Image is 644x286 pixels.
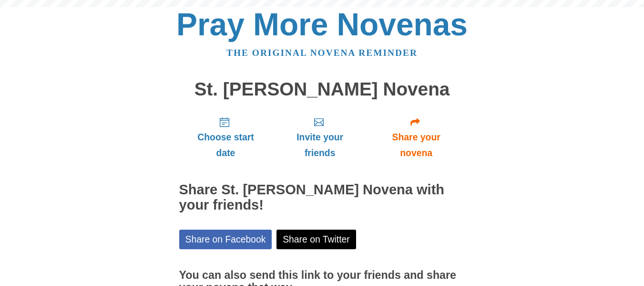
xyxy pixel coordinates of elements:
[179,182,465,213] h2: Share St. [PERSON_NAME] Novena with your friends!
[282,129,358,161] span: Invite your friends
[179,230,272,249] a: Share on Facebook
[176,7,468,42] a: Pray More Novenas
[226,48,418,58] a: The original novena reminder
[179,109,273,166] a: Choose start date
[189,129,263,161] span: Choose start date
[276,230,356,249] a: Share on Twitter
[179,79,465,100] h1: St. [PERSON_NAME] Novena
[377,129,456,161] span: Share your novena
[272,109,367,166] a: Invite your friends
[368,109,465,166] a: Share your novena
